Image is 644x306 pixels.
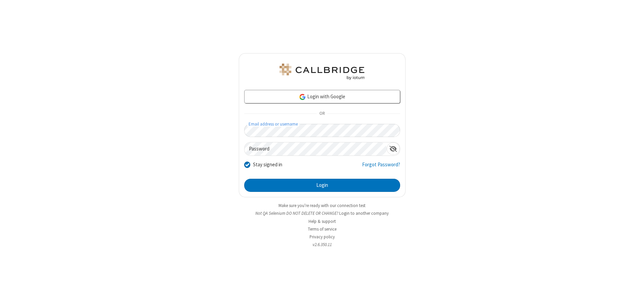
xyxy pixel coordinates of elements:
input: Email address or username [244,124,400,137]
button: Login to another company [339,210,389,216]
input: Password [245,142,387,156]
a: Privacy policy [310,234,335,240]
span: OR [317,109,327,118]
a: Login with Google [244,90,400,103]
button: Login [244,179,400,192]
img: QA Selenium DO NOT DELETE OR CHANGE [278,64,366,80]
div: Show password [387,142,400,155]
a: Help & support [309,218,336,224]
li: v2.6.350.11 [239,241,406,248]
a: Terms of service [308,226,336,232]
li: Not QA Selenium DO NOT DELETE OR CHANGE? [239,210,406,216]
a: Make sure you're ready with our connection test [279,203,365,208]
img: google-icon.png [299,93,306,101]
label: Stay signed in [253,161,282,169]
a: Forgot Password? [362,161,400,174]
